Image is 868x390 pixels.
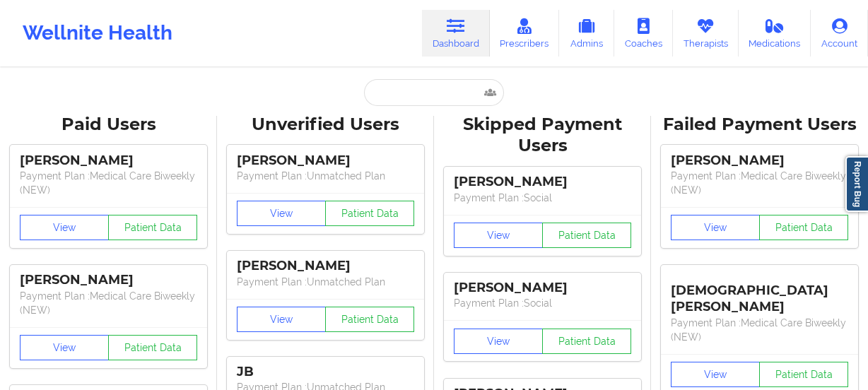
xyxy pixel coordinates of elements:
[454,174,631,190] div: [PERSON_NAME]
[20,289,197,317] p: Payment Plan : Medical Care Biweekly (NEW)
[739,10,811,57] a: Medications
[20,335,109,360] button: View
[845,156,868,212] a: Report Bug
[671,153,848,169] div: [PERSON_NAME]
[759,362,848,387] button: Patient Data
[237,258,414,274] div: [PERSON_NAME]
[237,201,326,226] button: View
[10,114,207,136] div: Paid Users
[661,114,858,136] div: Failed Payment Users
[454,223,543,248] button: View
[454,329,543,354] button: View
[20,153,197,169] div: [PERSON_NAME]
[671,169,848,197] p: Payment Plan : Medical Care Biweekly (NEW)
[454,296,631,310] p: Payment Plan : Social
[559,10,614,57] a: Admins
[325,201,414,226] button: Patient Data
[673,10,739,57] a: Therapists
[237,275,414,289] p: Payment Plan : Unmatched Plan
[108,335,197,360] button: Patient Data
[20,272,197,288] div: [PERSON_NAME]
[542,329,631,354] button: Patient Data
[454,280,631,296] div: [PERSON_NAME]
[759,215,848,240] button: Patient Data
[614,10,673,57] a: Coaches
[542,223,631,248] button: Patient Data
[811,10,868,57] a: Account
[671,316,848,344] p: Payment Plan : Medical Care Biweekly (NEW)
[444,114,641,158] div: Skipped Payment Users
[20,215,109,240] button: View
[20,169,197,197] p: Payment Plan : Medical Care Biweekly (NEW)
[671,362,760,387] button: View
[108,215,197,240] button: Patient Data
[490,10,560,57] a: Prescribers
[237,364,414,380] div: JB
[671,272,848,315] div: [DEMOGRAPHIC_DATA][PERSON_NAME]
[325,307,414,332] button: Patient Data
[237,307,326,332] button: View
[671,215,760,240] button: View
[227,114,424,136] div: Unverified Users
[237,169,414,183] p: Payment Plan : Unmatched Plan
[422,10,490,57] a: Dashboard
[237,153,414,169] div: [PERSON_NAME]
[454,191,631,205] p: Payment Plan : Social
